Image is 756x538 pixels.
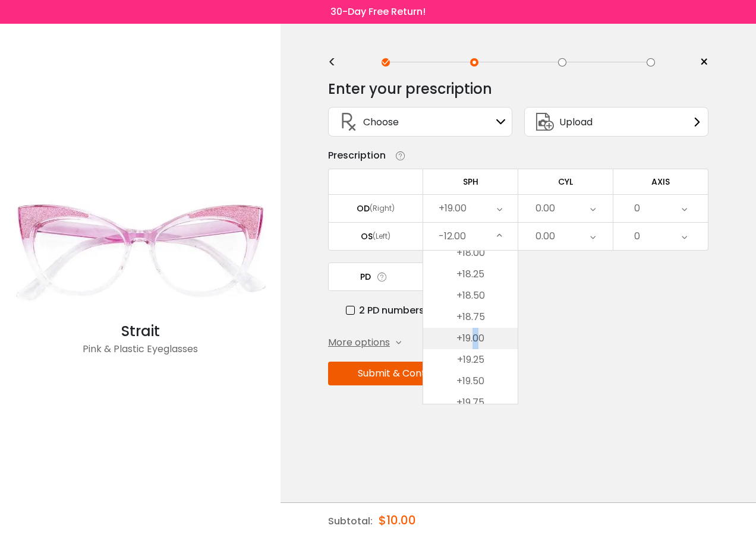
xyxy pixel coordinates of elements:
[423,328,518,349] li: +19.00
[518,169,613,194] td: CYL
[361,231,373,242] div: OS
[423,306,518,328] li: +18.75
[439,197,467,220] div: +19.00
[328,262,423,291] td: PD
[423,349,518,371] li: +19.25
[559,115,593,129] span: Upload
[423,169,518,194] td: SPH
[634,197,640,220] div: 0
[357,203,370,214] div: OD
[423,285,518,306] li: +18.50
[379,503,416,537] div: $10.00
[634,224,640,248] div: 0
[423,392,518,413] li: +19.75
[6,321,275,342] div: Strait
[691,53,708,71] a: ×
[328,336,390,350] span: More options
[613,169,708,194] td: AXIS
[363,115,399,129] span: Choose
[373,231,390,242] div: (Left)
[700,53,708,71] span: ×
[328,58,346,67] div: <
[370,203,395,214] div: (Right)
[423,264,518,285] li: +18.25
[328,77,492,101] div: Enter your prescription
[346,303,424,318] label: 2 PD numbers
[439,224,466,248] div: -12.00
[423,242,518,264] li: +18.00
[535,224,555,248] div: 0.00
[328,362,474,385] button: Submit & Continue
[423,371,518,392] li: +19.50
[6,186,275,321] img: Pink Strait - Plastic Eyeglasses
[328,148,386,163] div: Prescription
[535,197,555,220] div: 0.00
[6,342,275,366] div: Pink & Plastic Eyeglasses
